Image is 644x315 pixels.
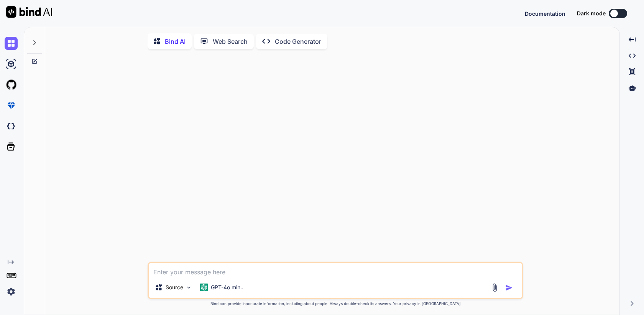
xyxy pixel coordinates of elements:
img: settings [5,285,18,298]
button: Documentation [525,10,565,18]
span: Documentation [525,10,565,17]
span: Dark mode [577,10,606,17]
p: Source [166,284,183,291]
img: GPT-4o mini [200,284,208,291]
p: Web Search [213,37,248,46]
p: Code Generator [275,37,321,46]
img: darkCloudIdeIcon [5,120,18,133]
img: githubLight [5,78,18,91]
p: Bind can provide inaccurate information, including about people. Always double-check its answers.... [148,301,523,307]
p: GPT-4o min.. [211,284,243,291]
img: icon [505,284,513,292]
img: premium [5,99,18,112]
p: Bind AI [165,37,186,46]
img: Bind AI [6,6,52,18]
img: ai-studio [5,58,18,71]
img: attachment [490,283,499,292]
img: chat [5,37,18,50]
img: Pick Models [186,284,192,291]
